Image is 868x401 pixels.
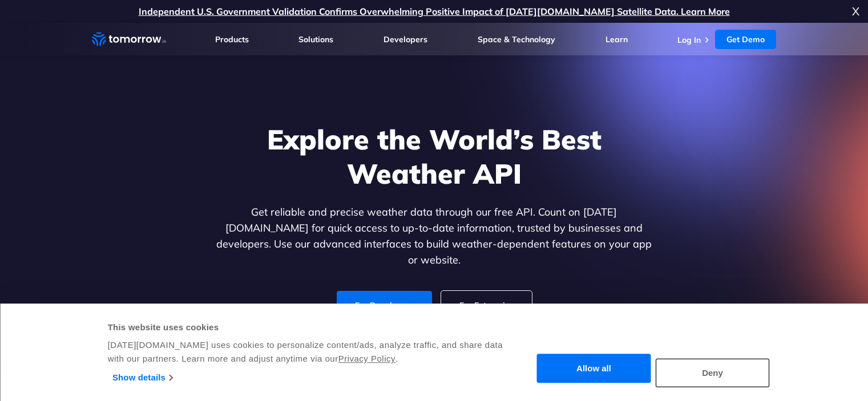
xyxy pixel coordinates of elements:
div: [DATE][DOMAIN_NAME] uses cookies to personalize content/ads, analyze traffic, and share data with... [108,338,504,366]
button: Deny [656,358,770,387]
a: Show details [112,369,172,386]
a: Home link [92,31,166,48]
a: Space & Technology [478,34,555,44]
a: Privacy Policy [338,354,395,363]
a: Products [215,34,249,44]
button: Allow all [537,354,651,383]
a: Get Demo [715,30,776,49]
p: Get reliable and precise weather data through our free API. Count on [DATE][DOMAIN_NAME] for quic... [214,204,655,268]
a: Log In [677,35,701,45]
a: Developers [383,34,427,44]
a: For Enterprise [441,291,532,319]
a: Independent U.S. Government Validation Confirms Overwhelming Positive Impact of [DATE][DOMAIN_NAM... [139,6,730,17]
div: This website uses cookies [108,321,504,334]
a: Solutions [298,34,333,44]
a: Learn [605,34,628,44]
h1: Explore the World’s Best Weather API [214,122,655,191]
a: For Developers [337,291,432,319]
